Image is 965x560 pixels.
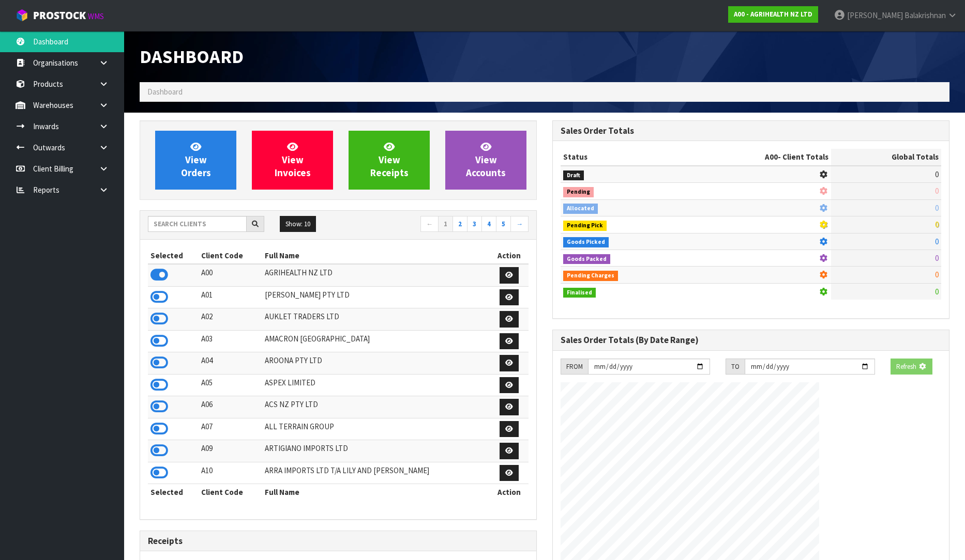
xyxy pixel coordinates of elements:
[262,286,490,308] td: [PERSON_NAME] PTY LTD
[420,216,439,232] a: ←
[467,216,482,232] a: 3
[262,484,490,501] th: Full Name
[262,396,490,418] td: ACS NZ PTY LTD
[155,131,236,190] a: ViewOrders
[88,11,104,21] small: WMS
[445,131,526,190] a: ViewAccounts
[561,149,686,165] th: Status
[370,141,409,179] span: View Receipts
[563,271,618,281] span: Pending Charges
[346,216,529,234] nav: Page navigation
[686,149,831,165] th: - Client Totals
[563,288,596,298] span: Finalised
[148,536,529,546] h3: Receipts
[490,484,529,501] th: Action
[199,286,262,308] td: A01
[904,10,946,20] span: Balakrishnan
[199,352,262,375] td: A04
[453,216,468,232] a: 2
[262,308,490,331] td: AUKLET TRADERS LTD
[935,203,939,213] span: 0
[280,216,316,232] button: Show: 10
[563,204,598,214] span: Allocated
[148,216,247,232] input: Search clients
[935,169,939,179] span: 0
[510,216,529,232] a: →
[262,264,490,286] td: AGRIHEALTH NZ LTD
[728,6,818,23] a: A00 - AGRIHEALTH NZ LTD
[252,131,333,190] a: ViewInvoices
[734,10,812,19] strong: A00 - AGRIHEALTH NZ LTD
[496,216,511,232] a: 5
[561,126,941,136] h3: Sales Order Totals
[148,484,199,501] th: Selected
[935,270,939,279] span: 0
[563,237,609,247] span: Goods Picked
[935,253,939,263] span: 0
[563,187,594,197] span: Pending
[726,359,745,375] div: TO
[847,10,903,20] span: [PERSON_NAME]
[262,418,490,440] td: ALL TERRAIN GROUP
[563,170,584,181] span: Draft
[935,287,939,297] span: 0
[199,308,262,331] td: A02
[148,247,199,264] th: Selected
[262,352,490,375] td: AROONA PTY LTD
[466,141,506,179] span: View Accounts
[831,149,941,165] th: Global Totals
[262,247,490,264] th: Full Name
[199,418,262,440] td: A07
[16,9,28,22] img: cube-alt.png
[199,440,262,462] td: A09
[262,374,490,396] td: ASPEX LIMITED
[262,330,490,352] td: AMACRON [GEOGRAPHIC_DATA]
[563,254,610,265] span: Goods Packed
[935,220,939,229] span: 0
[561,359,588,375] div: FROM
[199,374,262,396] td: A05
[147,87,183,97] span: Dashboard
[262,462,490,484] td: ARRA IMPORTS LTD T/A LILY AND [PERSON_NAME]
[199,264,262,286] td: A00
[481,216,496,232] a: 4
[349,131,430,190] a: ViewReceipts
[438,216,453,232] a: 1
[275,141,311,179] span: View Invoices
[199,396,262,418] td: A06
[891,359,932,375] button: Refresh
[199,484,262,501] th: Client Code
[765,152,778,162] span: A00
[561,335,941,345] h3: Sales Order Totals (By Date Range)
[199,330,262,352] td: A03
[199,247,262,264] th: Client Code
[199,462,262,484] td: A10
[140,45,244,68] span: Dashboard
[935,186,939,196] span: 0
[181,141,211,179] span: View Orders
[935,237,939,246] span: 0
[563,221,607,231] span: Pending Pick
[490,247,529,264] th: Action
[262,440,490,462] td: ARTIGIANO IMPORTS LTD
[33,9,86,22] span: ProStock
